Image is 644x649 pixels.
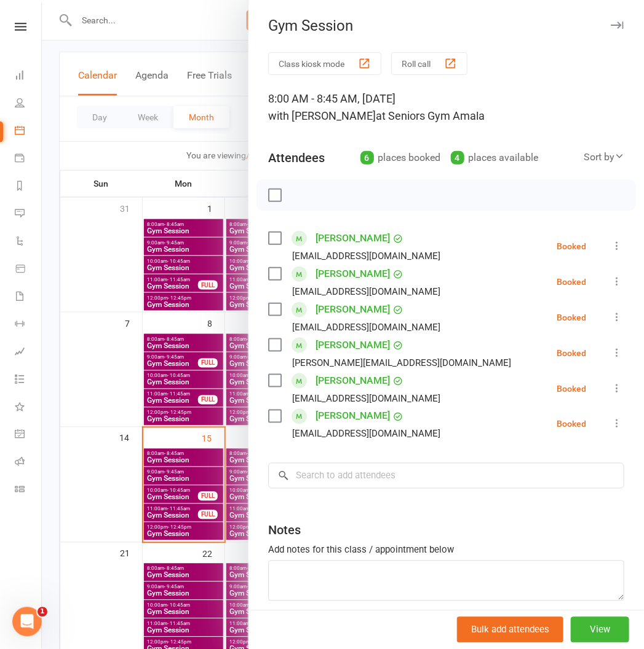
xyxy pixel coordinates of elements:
[15,90,42,118] a: People
[268,522,301,539] div: Notes
[360,151,374,165] div: 6
[557,420,586,429] div: Booked
[584,149,624,165] div: Sort by
[557,278,586,286] div: Booked
[268,463,624,489] input: Search to add attendees
[15,118,42,146] a: Calendar
[15,146,42,173] a: Payments
[557,242,586,251] div: Booked
[15,339,42,367] a: Assessments
[316,335,390,355] a: [PERSON_NAME]
[391,52,467,75] button: Roll call
[248,17,644,34] div: Gym Session
[292,355,511,371] div: [PERSON_NAME][EMAIL_ADDRESS][DOMAIN_NAME]
[12,607,42,637] iframe: Intercom live chat
[15,477,42,505] a: Class kiosk mode
[292,248,440,264] div: [EMAIL_ADDRESS][DOMAIN_NAME]
[15,422,42,449] a: General attendance kiosk mode
[15,449,42,477] a: Roll call kiosk mode
[292,426,440,442] div: [EMAIL_ADDRESS][DOMAIN_NAME]
[451,151,464,165] div: 4
[15,256,42,284] a: Product Sales
[557,384,586,393] div: Booked
[15,63,42,90] a: Dashboard
[268,543,624,558] div: Add notes for this class / appointment below
[457,617,563,643] button: Bulk add attendees
[316,228,390,248] a: [PERSON_NAME]
[292,319,440,335] div: [EMAIL_ADDRESS][DOMAIN_NAME]
[376,109,485,122] span: at Seniors Gym Amala
[451,149,539,166] div: places available
[268,90,624,125] div: 8:00 AM - 8:45 AM, [DATE]
[557,313,586,322] div: Booked
[38,607,47,617] span: 1
[15,394,42,422] a: What's New
[316,371,390,391] a: [PERSON_NAME]
[571,617,629,643] button: View
[268,149,325,166] div: Attendees
[268,109,376,122] span: with [PERSON_NAME]
[360,149,441,166] div: places booked
[292,391,440,406] div: [EMAIL_ADDRESS][DOMAIN_NAME]
[292,284,440,300] div: [EMAIL_ADDRESS][DOMAIN_NAME]
[15,173,42,201] a: Reports
[557,349,586,357] div: Booked
[316,300,390,319] a: [PERSON_NAME]
[316,406,390,426] a: [PERSON_NAME]
[268,52,381,75] button: Class kiosk mode
[316,264,390,284] a: [PERSON_NAME]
